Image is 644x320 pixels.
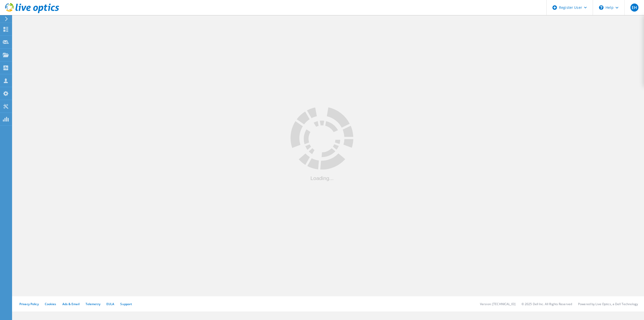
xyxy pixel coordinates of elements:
a: Cookies [45,302,56,306]
li: Version: [TECHNICAL_ID] [480,302,515,306]
a: Live Optics Dashboard [5,11,59,14]
span: EH [632,6,637,10]
a: Telemetry [86,302,100,306]
li: © 2025 Dell Inc. All Rights Reserved [521,302,572,306]
li: Powered by Live Optics, a Dell Technology [578,302,638,306]
a: Ads & Email [62,302,79,306]
div: Loading... [291,175,353,181]
svg: \n [599,5,603,10]
a: Support [120,302,132,306]
a: EULA [106,302,114,306]
a: Privacy Policy [19,302,39,306]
